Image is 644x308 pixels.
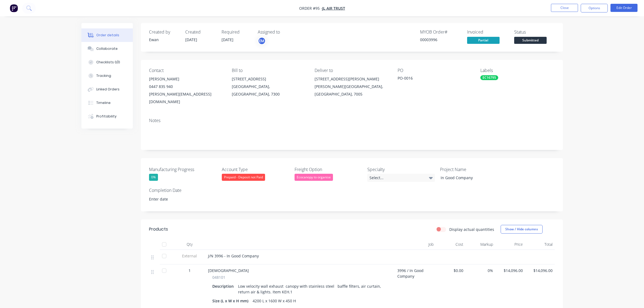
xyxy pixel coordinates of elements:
button: Profitability [81,110,133,123]
span: J/N 3996 - In Good Company [208,253,259,258]
div: [GEOGRAPHIC_DATA], [GEOGRAPHIC_DATA], 7300 [232,83,306,98]
div: 4200 L x 1600 W x 450 H [250,297,298,305]
div: Bill to [232,68,306,73]
a: JL Air Trust [322,6,345,11]
div: Order details [96,33,119,38]
span: $14,096.00 [527,268,553,273]
div: Deliver to [315,68,389,73]
div: 0447 835 940 [149,83,223,90]
div: Qty [173,239,206,250]
div: Invoiced [467,30,508,35]
div: Size (L x W x H mm) [212,297,250,305]
label: Manufacturing Progress [149,166,217,173]
button: Order details [81,28,133,42]
span: [DATE] [185,37,197,42]
span: $0.00 [438,268,463,273]
span: [DATE] [222,37,233,42]
span: 0% [468,268,493,273]
div: Price [495,239,525,250]
div: MYOB Order # [420,30,461,35]
div: [STREET_ADDRESS] [232,75,306,83]
div: Total [525,239,555,250]
button: Timeline [81,96,133,110]
div: Created by [149,30,179,35]
button: Close [551,4,578,12]
div: 00003996 [420,37,461,42]
div: Ewan [149,37,179,42]
div: Required [222,30,251,35]
div: Checklists 0/0 [96,60,120,65]
button: Edit Order [610,4,638,12]
div: Status [514,30,555,35]
div: Prepaid - Deposit not Paid [222,174,265,181]
div: PO-0016 [398,75,465,83]
label: Display actual quantities [449,227,494,232]
div: [PERSON_NAME] [149,75,223,83]
span: $14,096.00 [497,268,523,273]
div: Labels [480,68,554,73]
div: Job [395,239,436,250]
div: Low velocity wall exhaust canopy with stainless steel baffle filters, air curtain, return air & l... [236,282,389,296]
label: Specialty [367,166,435,173]
button: Linked Orders [81,83,133,96]
div: Timeline [96,100,111,105]
div: Notes [149,118,555,123]
div: Cost [436,239,465,250]
div: [PERSON_NAME][EMAIL_ADDRESS][DOMAIN_NAME] [149,90,223,106]
img: Factory [10,4,18,12]
span: Order #95 - [299,6,322,11]
button: Collaborate [81,42,133,55]
div: Ecocanopy to organise [295,174,333,181]
div: [STREET_ADDRESS][PERSON_NAME][PERSON_NAME][GEOGRAPHIC_DATA], [GEOGRAPHIC_DATA], 7005 [315,75,389,98]
span: 1 [189,268,191,273]
div: Select... [367,174,435,182]
button: Submitted [514,37,547,45]
div: [PERSON_NAME][GEOGRAPHIC_DATA], [GEOGRAPHIC_DATA], 7005 [315,83,389,98]
input: Enter date [145,195,213,203]
span: 048101 [212,274,225,280]
label: Account Type [222,166,289,173]
span: [DEMOGRAPHIC_DATA] [208,268,249,273]
div: Products [149,226,168,232]
div: 0% [149,174,158,181]
button: EM [258,37,266,45]
div: [PERSON_NAME]0447 835 940[PERSON_NAME][EMAIL_ADDRESS][DOMAIN_NAME] [149,75,223,106]
div: Markup [465,239,495,250]
div: Linked Orders [96,87,120,92]
div: EC16795 [480,75,498,80]
button: Tracking [81,69,133,83]
div: Profitability [96,114,117,119]
div: Assigned to [258,30,312,35]
label: Freight Option [295,166,362,173]
span: External [176,253,204,259]
button: Options [581,4,608,12]
label: Project Name [440,166,508,173]
div: [STREET_ADDRESS][PERSON_NAME] [315,75,389,83]
div: Collaborate [96,46,118,51]
div: Created [185,30,215,35]
span: Submitted [514,37,547,44]
div: Description [212,282,236,290]
span: Partial [467,37,500,44]
div: [STREET_ADDRESS][GEOGRAPHIC_DATA], [GEOGRAPHIC_DATA], 7300 [232,75,306,98]
button: Checklists 0/0 [81,55,133,69]
div: Tracking [96,73,111,78]
div: PO [398,68,472,73]
div: Contact [149,68,223,73]
button: Show / Hide columns [501,225,543,234]
label: Completion Date [149,187,217,194]
div: In Good Company [436,174,504,182]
